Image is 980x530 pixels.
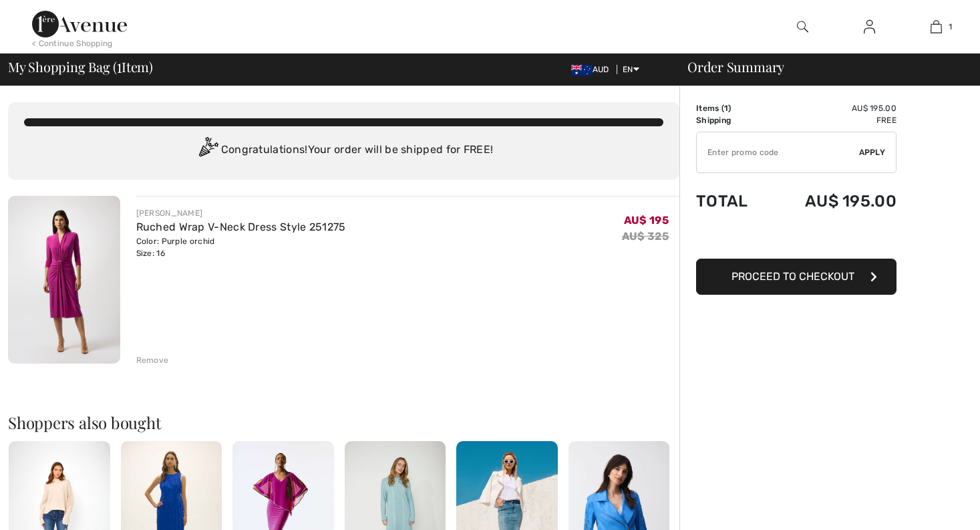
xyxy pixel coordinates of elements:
[136,221,346,233] a: Ruched Wrap V-Neck Dress Style 251275
[696,259,896,295] button: Proceed to Checkout
[194,137,221,164] img: Congratulation2.svg
[797,19,808,35] img: search the website
[623,65,639,74] span: EN
[8,60,153,74] span: My Shopping Bag ( Item)
[24,137,663,164] div: Congratulations! Your order will be shipped for FREE!
[32,37,113,49] div: < Continue Shopping
[696,102,768,114] td: Items ( )
[136,235,346,259] div: Color: Purple orchid Size: 16
[731,270,854,283] span: Proceed to Checkout
[117,57,122,74] span: 1
[8,414,679,430] h2: Shoppers also bought
[696,114,768,126] td: Shipping
[136,354,169,366] div: Remove
[859,146,886,158] span: Apply
[768,102,896,114] td: AU$ 195.00
[853,19,886,35] a: Sign In
[696,224,896,254] iframe: PayPal
[768,178,896,224] td: AU$ 195.00
[671,60,972,74] div: Order Summary
[571,65,615,74] span: AUD
[894,490,967,523] iframe: Opens a widget where you can find more information
[8,196,120,364] img: Ruched Wrap V-Neck Dress Style 251275
[571,65,593,76] img: Australian Dollar
[697,132,859,172] input: Promo code
[696,178,768,224] td: Total
[624,214,669,227] span: AU$ 195
[768,114,896,126] td: Free
[931,19,942,35] img: My Bag
[903,19,969,35] a: 1
[724,104,728,113] span: 1
[864,19,875,35] img: My Info
[136,207,346,219] div: [PERSON_NAME]
[32,11,127,37] img: 1ère Avenue
[622,230,669,243] s: AU$ 325
[949,21,952,33] span: 1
